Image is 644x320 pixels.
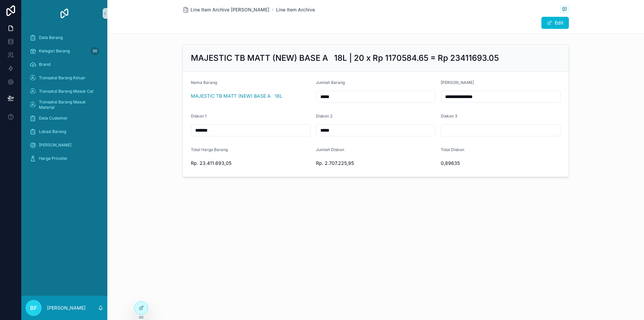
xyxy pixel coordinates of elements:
[39,142,71,148] span: [PERSON_NAME]
[25,72,103,84] a: Transaksi Barang Keluar
[541,17,569,29] button: Edit
[182,6,269,13] a: Line Item Archive [PERSON_NAME]
[47,305,86,311] p: [PERSON_NAME]
[441,80,474,85] span: [PERSON_NAME]
[191,113,207,119] span: Diskon 1
[25,58,103,71] a: Brand
[39,129,66,134] span: Lokasi Barang
[191,160,311,167] span: Rp. 23.411.693,05
[25,32,103,44] a: Data Barang
[25,139,103,151] a: [PERSON_NAME]
[316,113,332,119] span: Diskon 2
[25,99,103,111] a: Transaksi Barang Masuk Material
[39,116,68,121] span: Data Customer
[91,47,99,55] div: 96
[39,99,97,110] span: Transaksi Barang Masuk Material
[39,35,63,40] span: Data Barang
[191,80,217,85] span: Nama Barang
[316,80,345,85] span: Jumlah Barang
[191,53,499,63] h2: MAJESTIC TB MATT (NEW) BASE A 18L | 20 x Rp 1170584.65 = Rp 23411693.05
[39,48,70,54] span: Kategori Barang
[316,160,436,167] span: Rp. 2.707.225,95
[441,160,560,167] span: 0,89635
[39,156,67,161] span: Harga Pricelist
[39,89,94,94] span: Transaksi Barang Masuk Cat
[25,85,103,97] a: Transaksi Barang Masuk Cat
[21,27,107,173] div: scrollable content
[441,113,458,119] span: Diskon 3
[59,8,70,19] img: App logo
[191,147,228,152] span: Total Harga Barang
[25,152,103,165] a: Harga Pricelist
[30,304,37,312] span: BF
[39,62,50,67] span: Brand
[441,147,464,152] span: Total Diskon
[25,112,103,124] a: Data Customer
[39,75,86,81] span: Transaksi Barang Keluar
[25,45,103,57] a: Kategori Barang96
[276,6,315,13] a: Line Item Archive
[191,93,282,99] a: MAJESTIC TB MATT (NEW) BASE A 18L
[316,147,344,152] span: Jumlah Diskon
[25,126,103,138] a: Lokasi Barang
[191,6,269,13] span: Line Item Archive [PERSON_NAME]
